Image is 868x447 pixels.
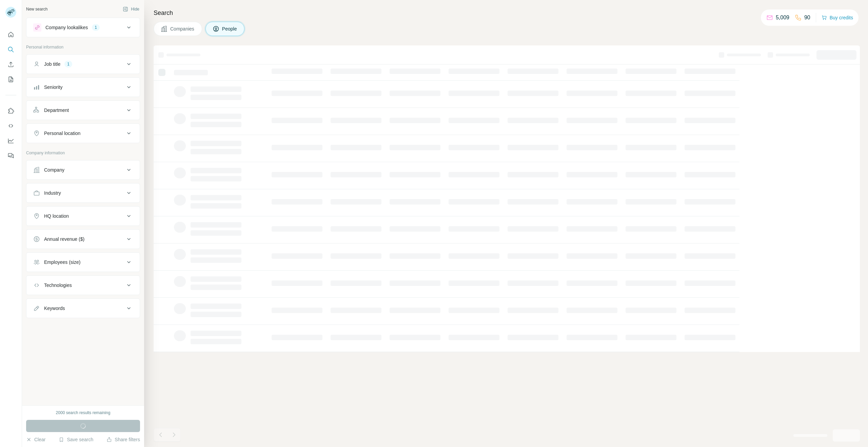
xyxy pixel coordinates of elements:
button: Seniority [26,79,140,95]
div: Seniority [44,84,62,91]
p: 90 [804,14,810,22]
div: Technologies [44,282,72,289]
button: Personal location [26,125,140,141]
button: Technologies [26,277,140,293]
button: Annual revenue ($) [26,231,140,247]
div: Employees (size) [44,259,80,266]
button: Use Surfe on LinkedIn [5,105,16,117]
div: Department [44,107,69,114]
p: 5,009 [776,14,789,22]
h4: Search [154,8,860,18]
button: My lists [5,73,16,85]
div: 1 [64,61,72,67]
button: Clear [26,436,45,443]
div: Annual revenue ($) [44,236,84,242]
button: Company lookalikes1 [26,19,140,36]
button: Share filters [106,436,140,443]
button: Enrich CSV [5,58,16,71]
p: Company information [26,150,140,156]
div: Keywords [44,305,65,312]
button: Employees (size) [26,254,140,270]
button: Dashboard [5,135,16,147]
button: Use Surfe API [5,120,16,132]
div: Job title [44,61,60,67]
button: Job title1 [26,56,140,72]
p: Personal information [26,44,140,50]
button: Hide [118,4,144,14]
span: People [222,25,238,32]
button: Keywords [26,300,140,316]
div: New search [26,6,47,12]
button: Feedback [5,150,16,162]
div: 1 [92,24,100,31]
button: Save search [59,436,93,443]
button: Buy credits [822,13,853,22]
button: Industry [26,185,140,201]
button: Quick start [5,28,16,41]
button: Department [26,102,140,118]
div: Company lookalikes [45,24,88,31]
div: Company [44,167,64,173]
div: 2000 search results remaining [56,410,111,416]
div: HQ location [44,213,69,219]
span: Companies [170,25,195,32]
button: Company [26,162,140,178]
button: HQ location [26,208,140,224]
div: Industry [44,190,61,196]
div: Personal location [44,130,80,137]
button: Search [5,43,16,56]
